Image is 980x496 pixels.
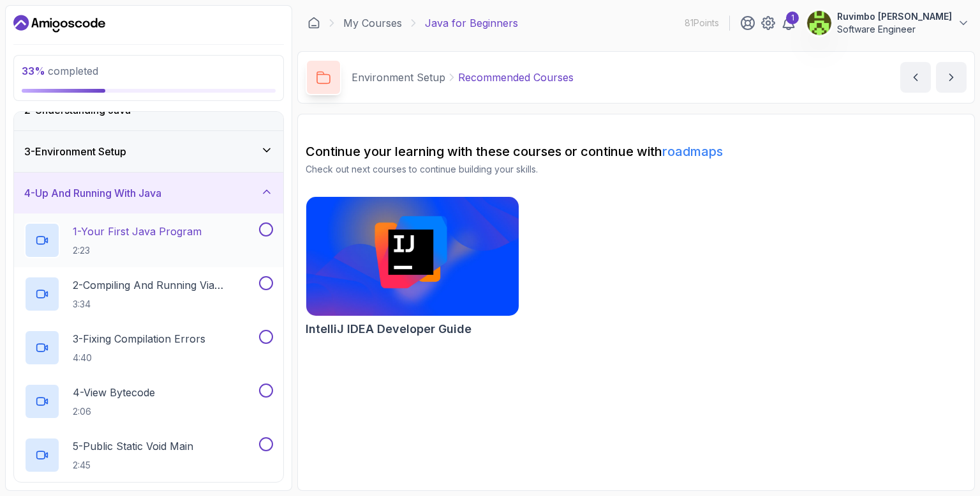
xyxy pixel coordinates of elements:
h2: Continue your learning with these courses or continue with [306,143,967,160]
button: 4-View Bytecode2:06 [24,384,273,419]
p: 4 - View Bytecode [73,385,155,400]
p: 5 - Public Static Void Main [73,438,193,454]
a: Dashboard [308,17,320,29]
span: 33 % [22,65,45,77]
a: roadmaps [662,144,723,159]
p: 3:34 [73,298,256,311]
h3: 4 - Up And Running With Java [24,185,161,201]
p: 1 - Your First Java Program [73,224,202,239]
button: 2-Compiling And Running Via Terminal3:34 [24,276,273,312]
p: Software Engineer [837,23,952,36]
p: Check out next courses to continue building your skills. [306,163,967,176]
img: IntelliJ IDEA Developer Guide card [306,197,519,316]
img: user profile image [807,11,831,35]
a: 1 [781,15,796,31]
p: 2:06 [73,405,155,418]
button: user profile imageRuvimbo [PERSON_NAME]Software Engineer [806,10,970,36]
p: Environment Setup [352,70,445,85]
button: 4-Up And Running With Java [14,173,283,213]
div: 1 [786,12,799,24]
button: previous content [900,62,931,93]
p: 4:40 [73,352,205,364]
h2: IntelliJ IDEA Developer Guide [306,320,471,338]
a: Dashboard [13,13,105,34]
p: Java for Beginners [425,15,518,31]
button: 5-Public Static Void Main2:45 [24,437,273,473]
button: 3-Fixing Compilation Errors4:40 [24,330,273,366]
p: Ruvimbo [PERSON_NAME] [837,10,952,23]
p: Recommended Courses [458,70,574,85]
p: 2:45 [73,459,193,472]
button: next content [936,62,967,93]
button: 1-Your First Java Program2:23 [24,222,273,258]
span: completed [22,65,98,77]
p: 2:23 [73,244,202,257]
button: 3-Environment Setup [14,131,283,172]
a: IntelliJ IDEA Developer Guide cardIntelliJ IDEA Developer Guide [306,196,519,338]
p: 2 - Compiling And Running Via Terminal [73,277,256,293]
a: My Courses [343,15,402,31]
p: 81 Points [685,17,719,29]
p: 3 - Fixing Compilation Errors [73,331,205,346]
h3: 3 - Environment Setup [24,144,126,159]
